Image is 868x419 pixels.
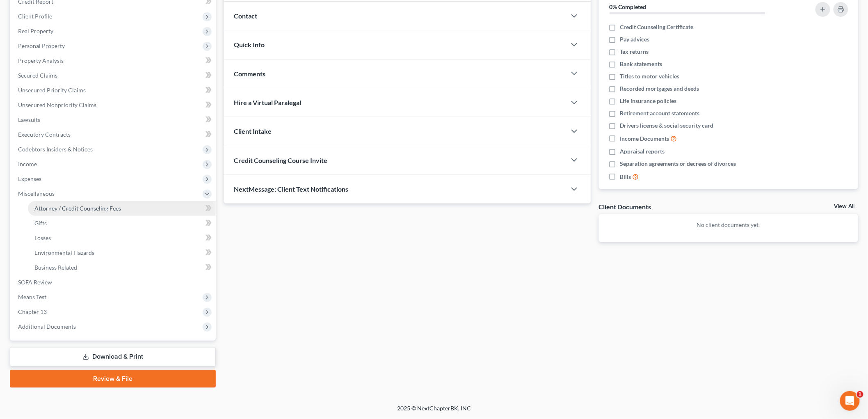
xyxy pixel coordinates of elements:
[18,190,55,197] span: Miscellaneous
[620,97,677,105] span: Life insurance policies
[620,135,669,143] span: Income Documents
[28,245,216,260] a: Environmental Hazards
[234,41,265,48] span: Quick Info
[18,13,52,20] span: Client Profile
[34,249,94,256] span: Environmental Hazards
[28,231,216,245] a: Losses
[234,12,257,20] span: Contact
[620,173,631,181] span: Bills
[620,121,714,130] span: Drivers license & social security card
[18,42,65,49] span: Personal Property
[620,23,694,31] span: Credit Counseling Certificate
[34,234,51,241] span: Losses
[28,260,216,275] a: Business Related
[834,204,855,209] a: View All
[234,98,301,106] span: Hire a Virtual Paralegal
[10,347,216,366] a: Download & Print
[620,48,649,56] span: Tax returns
[18,146,93,153] span: Codebtors Insiders & Notices
[11,53,216,68] a: Property Analysis
[620,35,650,44] span: Pay advices
[18,279,52,286] span: SOFA Review
[34,205,121,212] span: Attorney / Credit Counseling Fees
[599,202,651,211] div: Client Documents
[11,112,216,127] a: Lawsuits
[605,221,852,229] p: No client documents yet.
[11,68,216,83] a: Secured Claims
[18,175,41,182] span: Expenses
[610,3,646,10] strong: 0% Completed
[28,216,216,231] a: Gifts
[11,83,216,98] a: Unsecured Priority Claims
[18,72,57,79] span: Secured Claims
[18,87,86,94] span: Unsecured Priority Claims
[234,185,348,193] span: NextMessage: Client Text Notifications
[857,391,863,398] span: 1
[34,220,47,227] span: Gifts
[10,370,216,388] a: Review & File
[18,160,37,167] span: Income
[234,156,327,164] span: Credit Counseling Course Invite
[620,72,680,80] span: Titles to motor vehicles
[11,98,216,112] a: Unsecured Nonpriority Claims
[840,391,860,411] iframe: Intercom live chat
[18,57,64,64] span: Property Analysis
[18,323,76,330] span: Additional Documents
[28,201,216,216] a: Attorney / Credit Counseling Fees
[620,85,699,93] span: Recorded mortgages and deeds
[620,147,665,156] span: Appraisal reports
[18,131,71,138] span: Executory Contracts
[620,109,700,117] span: Retirement account statements
[11,127,216,142] a: Executory Contracts
[620,60,662,68] span: Bank statements
[18,27,53,34] span: Real Property
[620,160,736,168] span: Separation agreements or decrees of divorces
[234,127,272,135] span: Client Intake
[34,264,77,271] span: Business Related
[11,275,216,290] a: SOFA Review
[18,308,47,315] span: Chapter 13
[200,404,668,419] div: 2025 © NextChapterBK, INC
[234,70,265,78] span: Comments
[18,293,46,300] span: Means Test
[18,116,40,123] span: Lawsuits
[18,101,96,108] span: Unsecured Nonpriority Claims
